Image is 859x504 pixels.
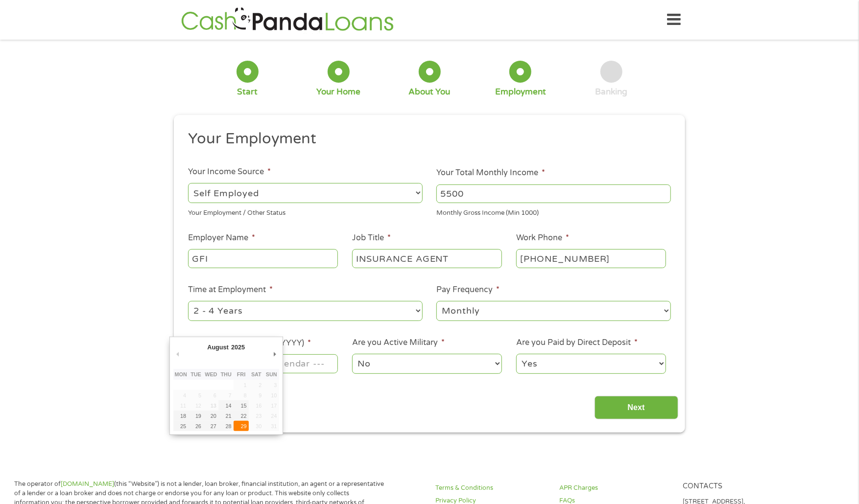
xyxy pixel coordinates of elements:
a: [DOMAIN_NAME] [61,480,114,488]
button: 20 [203,411,218,421]
div: Monthly Gross Income (Min 1000) [436,205,671,218]
label: Pay Frequency [436,285,500,295]
div: Your Home [316,87,360,97]
h2: Your Employment [188,129,664,149]
a: APR Charges [559,483,671,493]
label: Your Total Monthly Income [436,168,545,178]
button: 25 [173,421,189,431]
div: Employment [495,87,546,97]
abbr: Saturday [251,371,262,377]
button: 19 [189,411,204,421]
label: Job Title [352,233,391,243]
a: Terms & Conditions [435,483,547,493]
input: Next [595,396,678,420]
h4: Contacts [683,482,795,491]
input: Walmart [188,249,338,268]
input: Cashier [352,249,502,268]
label: Are you Paid by Direct Deposit [516,338,638,348]
button: 29 [234,421,249,431]
input: (231) 754-4010 [516,249,666,268]
div: August [206,341,230,354]
button: 15 [234,400,249,411]
abbr: Friday [237,371,245,377]
button: 27 [203,421,218,431]
div: About You [409,87,451,97]
button: 26 [189,421,204,431]
abbr: Tuesday [191,371,201,377]
div: Start [237,87,258,97]
label: Your Income Source [188,167,271,177]
label: Time at Employment [188,285,273,295]
abbr: Sunday [266,371,277,377]
label: Employer Name [188,233,255,243]
button: 28 [218,421,234,431]
div: Banking [596,87,628,97]
div: 2025 [230,341,246,354]
abbr: Thursday [221,371,232,377]
input: 1800 [436,184,671,203]
button: 22 [234,411,249,421]
button: Previous Month [173,348,182,361]
img: GetLoanNow Logo [178,6,397,34]
div: Your Employment / Other Status [188,205,423,218]
button: 21 [218,411,234,421]
button: Next Month [270,348,279,361]
button: 14 [218,400,234,411]
button: 18 [173,411,189,421]
abbr: Monday [175,371,187,377]
label: Work Phone [516,233,569,243]
label: Are you Active Military [352,338,445,348]
abbr: Wednesday [205,371,217,377]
